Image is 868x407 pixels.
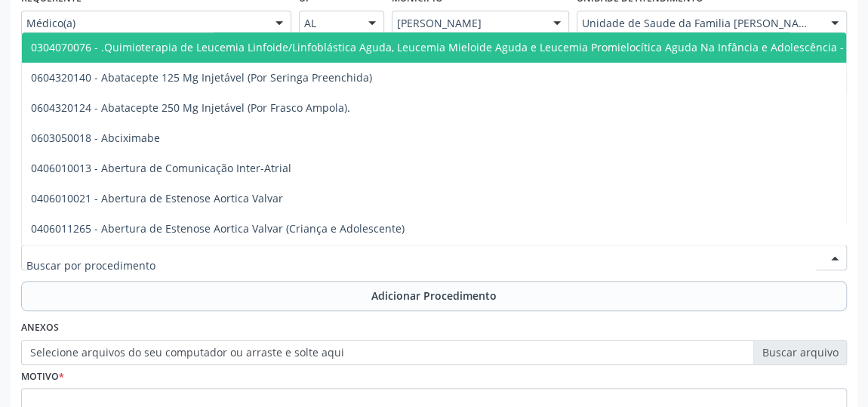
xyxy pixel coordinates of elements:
span: 0603050018 - Abciximabe [31,131,160,145]
span: AL [304,16,353,31]
span: 0604320124 - Abatacepte 250 Mg Injetável (Por Frasco Ampola). [31,100,350,115]
span: 0406011265 - Abertura de Estenose Aortica Valvar (Criança e Adolescente) [31,221,405,236]
span: Adicionar Procedimento [371,288,497,304]
input: Buscar por procedimento [26,250,816,280]
span: 0604320140 - Abatacepte 125 Mg Injetável (Por Seringa Preenchida) [31,70,372,85]
button: Adicionar Procedimento [21,281,847,311]
span: Médico(a) [26,16,260,31]
span: 0406010013 - Abertura de Comunicação Inter-Atrial [31,161,291,175]
span: 0406010021 - Abertura de Estenose Aortica Valvar [31,191,283,205]
span: [PERSON_NAME] [397,16,538,31]
label: Anexos [21,316,59,340]
span: Unidade de Saude da Familia [PERSON_NAME] [582,16,816,31]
